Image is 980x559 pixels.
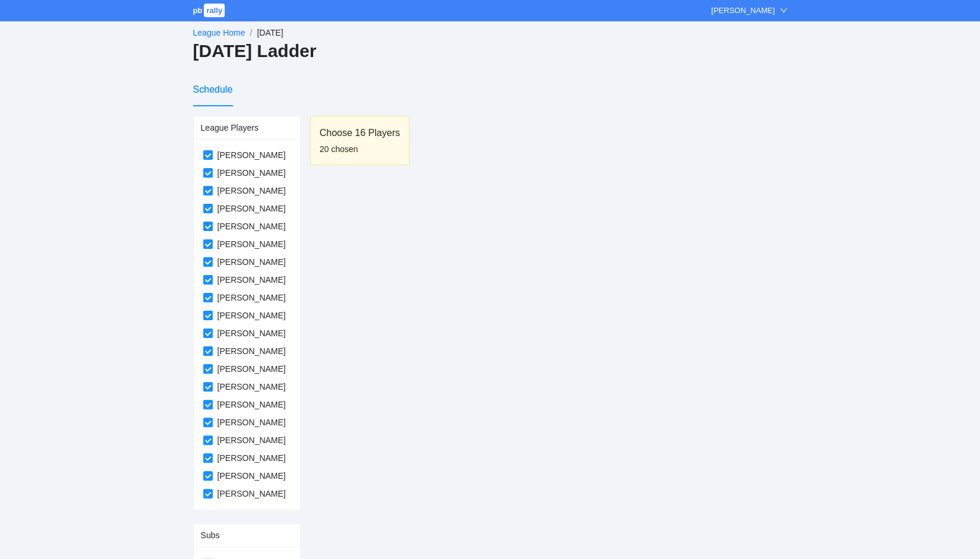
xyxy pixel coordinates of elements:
[204,4,225,17] span: rally
[213,380,291,393] span: [PERSON_NAME]
[193,82,233,97] div: Schedule
[320,125,400,140] div: Choose 16 Players
[213,362,291,375] span: [PERSON_NAME]
[213,434,291,447] span: [PERSON_NAME]
[213,202,291,215] span: [PERSON_NAME]
[213,238,291,251] span: [PERSON_NAME]
[711,5,775,17] div: [PERSON_NAME]
[320,143,400,156] div: 20 chosen
[257,28,283,37] span: [DATE]
[213,166,291,179] span: [PERSON_NAME]
[213,149,291,162] span: [PERSON_NAME]
[201,524,293,547] div: Subs
[213,469,291,482] span: [PERSON_NAME]
[213,487,291,500] span: [PERSON_NAME]
[213,220,291,233] span: [PERSON_NAME]
[213,398,291,411] span: [PERSON_NAME]
[213,273,291,286] span: [PERSON_NAME]
[193,6,227,15] a: pbrally
[201,116,293,139] div: League Players
[193,39,787,64] h2: [DATE] Ladder
[193,28,245,37] a: League Home
[213,255,291,269] span: [PERSON_NAME]
[213,184,291,197] span: [PERSON_NAME]
[213,291,291,304] span: [PERSON_NAME]
[213,451,291,465] span: [PERSON_NAME]
[213,416,291,429] span: [PERSON_NAME]
[213,327,291,340] span: [PERSON_NAME]
[780,7,787,14] span: down
[193,6,203,15] span: pb
[213,309,291,322] span: [PERSON_NAME]
[213,345,291,358] span: [PERSON_NAME]
[250,28,252,37] span: /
